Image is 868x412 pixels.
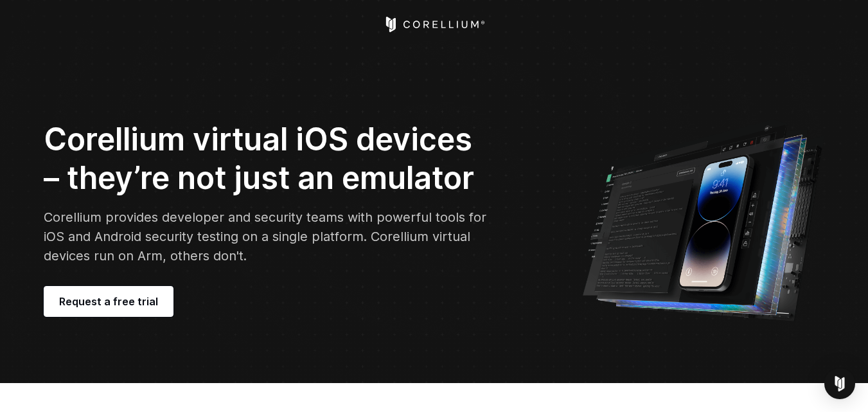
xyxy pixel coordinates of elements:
[383,17,485,32] a: Corellium Home
[59,294,158,309] span: Request a free trial
[44,208,492,265] p: Corellium provides developer and security teams with powerful tools for iOS and Android security ...
[44,120,492,197] h2: Corellium virtual iOS devices – they’re not just an emulator
[44,286,173,317] a: Request a free trial
[581,116,825,321] img: Corellium UI
[824,368,855,399] div: Open Intercom Messenger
